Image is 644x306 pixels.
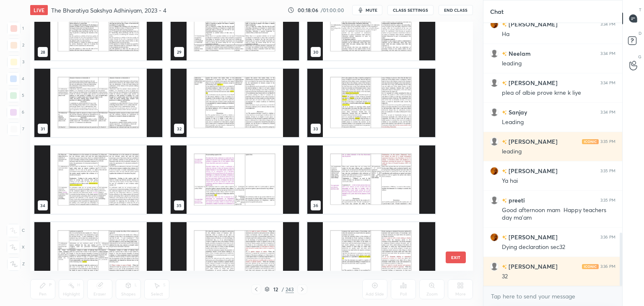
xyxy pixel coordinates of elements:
[502,206,615,222] div: Good afternoon mam Happy teachers day ma'am
[600,264,615,269] div: 3:36 PM
[502,81,507,86] img: no-rating-badge.077c3623.svg
[286,285,294,293] div: 243
[307,145,435,214] img: 17570658235MAA0P.pdf
[507,108,527,117] h6: Sanjay
[600,169,615,174] div: 3:35 PM
[502,118,615,127] div: Leading
[502,235,507,240] img: no-rating-badge.077c3623.svg
[507,166,558,175] h6: [PERSON_NAME]
[7,55,24,69] div: 3
[639,7,641,13] p: T
[490,262,499,271] img: default.png
[7,22,24,35] div: 1
[600,22,615,27] div: 3:34 PM
[490,137,499,146] img: default.png
[502,140,507,144] img: no-rating-badge.077c3623.svg
[483,23,622,286] div: grid
[502,30,615,39] div: Ha
[507,262,558,271] h6: [PERSON_NAME]
[507,196,525,205] h6: preeti
[600,51,615,56] div: 3:34 PM
[352,5,382,15] button: mute
[490,108,499,117] img: default.png
[7,224,25,237] div: C
[507,137,558,146] h6: [PERSON_NAME]
[30,5,48,15] div: LIVE
[502,177,615,185] div: Ya hai
[600,235,615,240] div: 3:36 PM
[490,49,499,58] img: default.png
[507,78,558,87] h6: [PERSON_NAME]
[507,233,558,241] h6: [PERSON_NAME]
[281,287,284,292] div: /
[7,39,24,52] div: 2
[502,169,507,174] img: no-rating-badge.077c3623.svg
[51,6,166,14] h4: The Bharatiya Sakshya Adhiniyam, 2023 - 4
[502,60,615,68] div: leading
[502,272,615,281] div: 32
[502,52,507,56] img: no-rating-badge.077c3623.svg
[490,20,499,29] img: 23f5ea6897054b72a3ff40690eb5decb.24043962_3
[483,0,510,23] p: Chat
[307,69,435,137] img: 17570658235MAA0P.pdf
[502,198,507,203] img: no-rating-badge.077c3623.svg
[502,22,507,27] img: no-rating-badge.077c3623.svg
[502,148,615,156] div: leading
[490,233,499,241] img: 23f5ea6897054b72a3ff40690eb5decb.24043962_3
[30,22,458,271] div: grid
[582,264,599,269] img: iconic-light.a09c19a4.png
[34,69,162,137] img: 17570658235MAA0P.pdf
[7,89,24,102] div: 5
[7,106,24,119] div: 6
[490,79,499,87] img: default.png
[502,89,615,97] div: plea of albie prove krne k liye
[490,167,499,175] img: 23f5ea6897054b72a3ff40690eb5decb.24043962_3
[307,222,435,290] img: 17570658235MAA0P.pdf
[502,243,615,252] div: Dying declaration sec32
[34,222,162,290] img: 17570658235MAA0P.pdf
[600,198,615,203] div: 3:35 PM
[507,20,558,29] h6: [PERSON_NAME]
[171,222,299,290] img: 17570658235MAA0P.pdf
[502,110,507,115] img: no-rating-badge.077c3623.svg
[7,257,25,271] div: Z
[446,252,466,263] button: EXIT
[171,145,299,214] img: 17570658235MAA0P.pdf
[600,139,615,144] div: 3:35 PM
[639,30,641,36] p: D
[271,287,280,292] div: 12
[7,241,25,254] div: X
[490,196,499,205] img: default.png
[600,110,615,115] div: 3:34 PM
[507,49,531,58] h6: Neelam
[366,7,377,13] span: mute
[502,265,507,269] img: no-rating-badge.077c3623.svg
[600,80,615,86] div: 3:34 PM
[7,122,24,136] div: 7
[7,72,24,86] div: 4
[34,145,162,214] img: 17570658235MAA0P.pdf
[171,69,299,137] img: 17570658235MAA0P.pdf
[439,5,473,15] button: End Class
[387,5,434,15] button: CLASS SETTINGS
[582,139,599,144] img: iconic-light.a09c19a4.png
[638,54,641,60] p: G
